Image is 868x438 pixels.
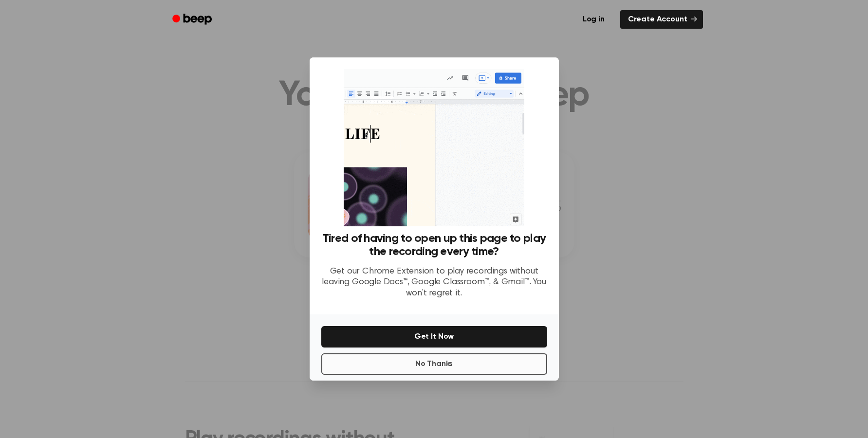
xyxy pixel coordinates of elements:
a: Log in [573,8,614,31]
h3: Tired of having to open up this page to play the recording every time? [321,232,547,258]
button: Get It Now [321,326,547,347]
a: Beep [166,10,221,29]
p: Get our Chrome Extension to play recordings without leaving Google Docs™, Google Classroom™, & Gm... [321,266,547,299]
button: No Thanks [321,353,547,375]
a: Create Account [620,10,703,29]
img: Beep extension in action [344,69,524,226]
